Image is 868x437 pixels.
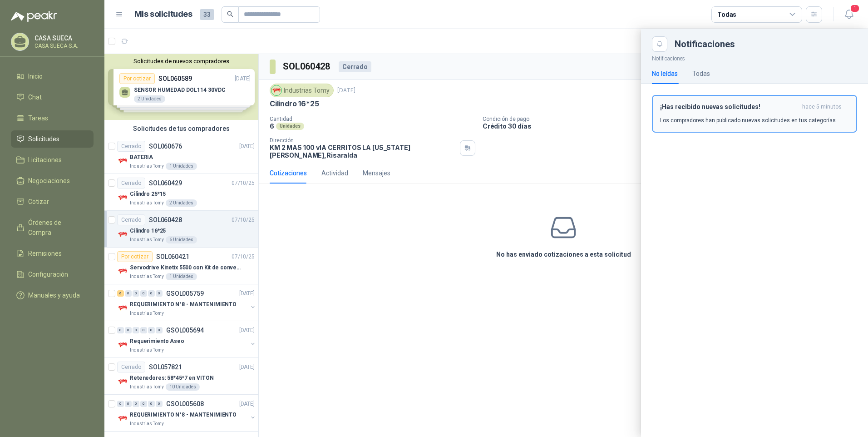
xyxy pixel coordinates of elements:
span: Cotizar [28,197,49,207]
p: Los compradores han publicado nuevas solicitudes en tus categorías. [660,116,837,124]
div: No leídas [652,69,678,79]
span: Solicitudes [28,134,59,144]
h3: ¡Has recibido nuevas solicitudes! [660,103,799,111]
span: 33 [200,9,214,20]
div: Notificaciones [675,40,857,49]
a: Órdenes de Compra [11,214,94,241]
a: Inicio [11,68,94,85]
div: Todas [717,10,736,20]
div: Todas [692,69,710,79]
button: ¡Has recibido nuevas solicitudes!hace 5 minutos Los compradores han publicado nuevas solicitudes ... [652,95,857,133]
span: Configuración [28,269,68,279]
p: CASA SUECA [35,35,91,41]
span: Tareas [28,113,48,123]
a: Remisiones [11,245,94,262]
p: Notificaciones [641,52,868,63]
span: hace 5 minutos [802,103,842,111]
a: Tareas [11,109,94,127]
span: 1 [850,4,860,13]
span: Chat [28,92,42,102]
a: Configuración [11,266,94,283]
span: Órdenes de Compra [28,218,85,238]
h1: Mis solicitudes [134,8,192,21]
span: Remisiones [28,248,62,258]
a: Chat [11,89,94,106]
a: Negociaciones [11,172,94,189]
a: Cotizar [11,193,94,210]
a: Manuales y ayuda [11,287,94,304]
button: Close [652,36,667,52]
span: Licitaciones [28,155,62,165]
p: CASA SUECA S.A. [35,43,91,49]
span: search [227,11,233,17]
a: Licitaciones [11,151,94,169]
span: Negociaciones [28,176,70,186]
button: 1 [841,6,857,23]
span: Inicio [28,71,43,81]
a: Solicitudes [11,130,94,148]
span: Manuales y ayuda [28,290,80,300]
img: Logo peakr [11,11,57,22]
